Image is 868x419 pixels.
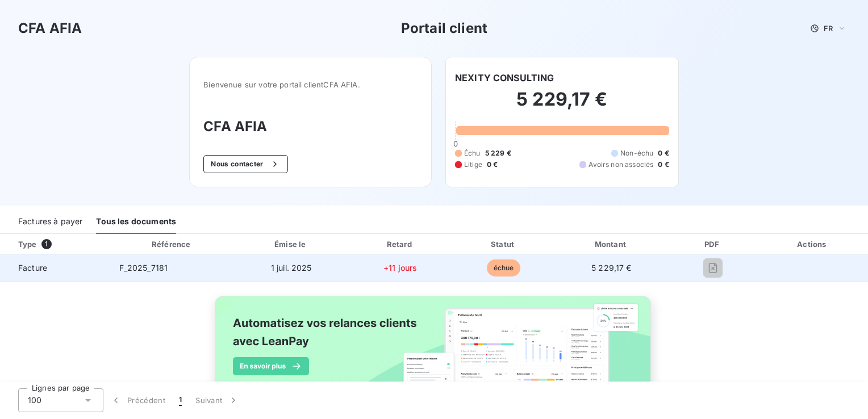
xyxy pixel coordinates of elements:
[203,155,287,173] button: Nous contacter
[18,210,82,234] div: Factures à payer
[487,259,521,276] span: échue
[455,88,669,122] h2: 5 229,17 €
[658,148,669,158] span: 0 €
[824,24,833,33] span: FR
[203,116,418,137] h3: CFA AFIA
[670,238,755,250] div: PDF
[485,148,511,158] span: 5 229 €
[9,262,101,274] span: Facture
[620,148,653,158] span: Non-échu
[41,239,52,249] span: 1
[760,238,866,250] div: Actions
[28,395,41,406] span: 100
[455,71,554,85] h6: NEXITY CONSULTING
[487,160,498,170] span: 0 €
[464,160,482,170] span: Litige
[103,388,172,412] button: Précédent
[557,238,666,250] div: Montant
[18,18,82,39] h3: CFA AFIA
[350,238,450,250] div: Retard
[401,18,487,39] h3: Portail client
[464,148,481,158] span: Échu
[96,210,176,234] div: Tous les documents
[237,238,346,250] div: Émise le
[658,160,669,170] span: 0 €
[589,160,653,170] span: Avoirs non associés
[591,263,632,273] span: 5 229,17 €
[11,238,108,250] div: Type
[189,388,246,412] button: Suivant
[383,263,417,273] span: +11 jours
[271,263,312,273] span: 1 juil. 2025
[453,139,458,148] span: 0
[119,263,168,273] span: F_2025_7181
[203,80,418,89] span: Bienvenue sur votre portail client CFA AFIA .
[172,388,189,412] button: 1
[152,240,190,249] div: Référence
[179,395,182,406] span: 1
[455,238,553,250] div: Statut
